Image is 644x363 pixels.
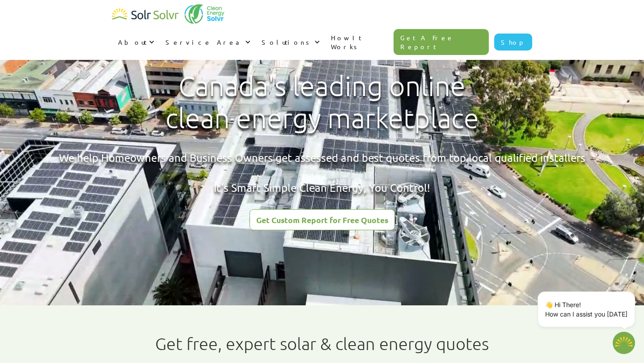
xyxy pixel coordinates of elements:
[613,332,635,354] img: 1702586718.png
[165,38,243,46] div: Service Area
[262,38,312,46] div: Solutions
[256,216,388,224] div: Get Custom Report for Free Quotes
[158,70,487,135] h1: Canada's leading online clean energy marketplace
[613,332,635,354] button: Open chatbot widget
[112,29,159,55] div: About
[118,38,147,46] div: About
[545,300,627,319] p: 👋 Hi There! How can I assist you [DATE]
[155,334,489,354] h1: Get free, expert solar & clean energy quotes
[250,209,395,230] a: Get Custom Report for Free Quotes
[255,29,325,55] div: Solutions
[159,29,255,55] div: Service Area
[494,34,532,51] a: Shop
[325,24,394,60] a: How It Works
[394,29,489,55] a: Get A Free Report
[59,150,585,195] div: We help Homeowners and Business Owners get assessed and best quotes from top local qualified inst...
